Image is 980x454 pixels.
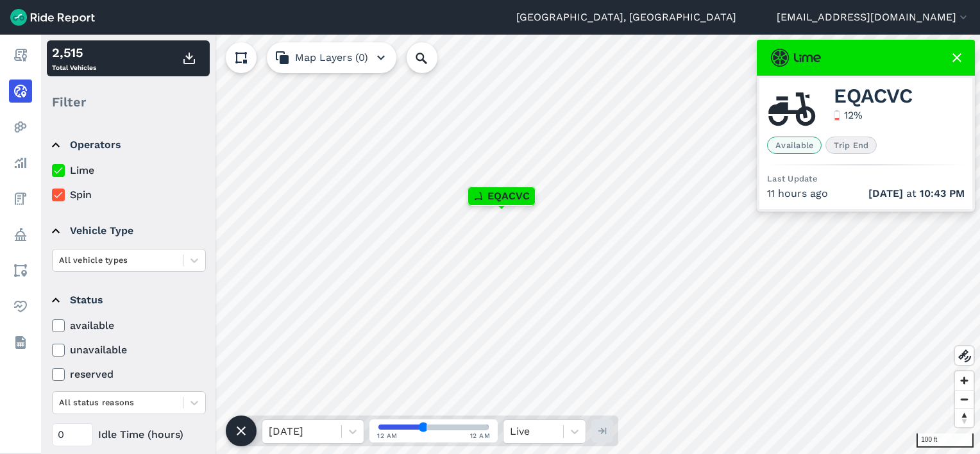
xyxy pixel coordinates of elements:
a: [GEOGRAPHIC_DATA], [GEOGRAPHIC_DATA] [516,10,736,25]
summary: Status [52,282,204,318]
span: at [868,186,965,201]
a: Policy [9,223,32,246]
a: Analyze [9,151,32,174]
div: 2,515 [52,43,96,62]
div: 11 hours ago [767,186,965,201]
span: [DATE] [868,187,903,199]
a: Heatmaps [9,115,32,139]
div: Idle Time (hours) [52,423,206,446]
div: Total Vehicles [52,43,96,74]
a: Fees [9,187,32,210]
button: Zoom in [955,371,974,390]
canvas: Map [41,35,980,454]
a: Realtime [9,80,32,103]
a: Health [9,295,32,318]
button: Zoom out [955,390,974,408]
button: Reset bearing to north [955,408,974,427]
img: Lime [771,49,821,67]
label: Lime [52,163,206,178]
img: Ride Report [10,9,95,26]
div: 100 ft [917,433,974,448]
label: Spin [52,187,206,203]
img: Lime seated scooter [767,91,816,126]
a: Report [9,44,32,67]
div: Filter [47,82,210,122]
label: available [52,318,206,333]
label: reserved [52,367,206,382]
span: 12 AM [470,431,491,441]
span: EQACVC [487,189,530,204]
button: [EMAIL_ADDRESS][DOMAIN_NAME] [777,10,970,25]
span: Trip End [825,137,877,154]
a: Areas [9,259,32,282]
button: Map Layers (0) [267,42,396,73]
span: Available [767,137,822,154]
label: unavailable [52,342,206,358]
span: Last Update [767,174,817,183]
a: Datasets [9,331,32,354]
summary: Operators [52,127,204,163]
span: 10:43 PM [920,187,965,199]
span: EQACVC [834,88,913,104]
span: 12 AM [377,431,398,441]
div: 12 % [844,108,863,123]
input: Search Location or Vehicles [407,42,458,73]
summary: Vehicle Type [52,213,204,249]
